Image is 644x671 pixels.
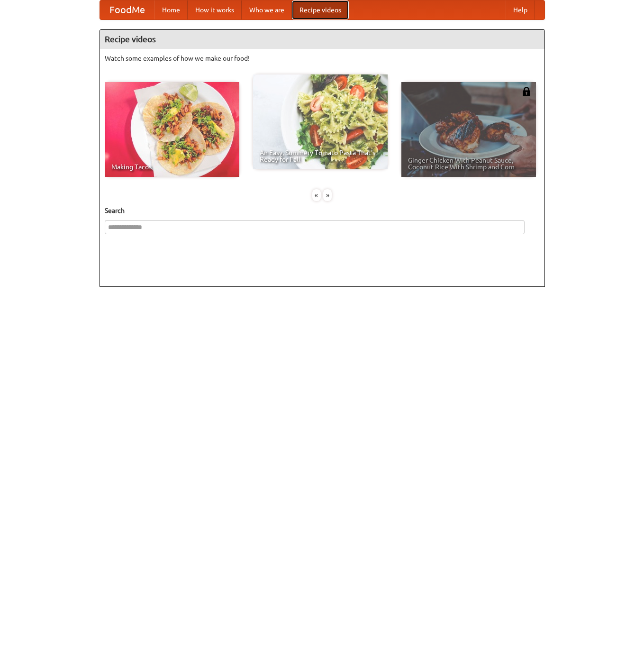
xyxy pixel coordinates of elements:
a: FoodMe [100,0,154,19]
p: Watch some examples of how we make our food! [105,54,540,63]
a: Home [154,0,188,19]
a: How it works [188,0,242,19]
a: An Easy, Summery Tomato Pasta That's Ready for Fall [253,74,388,169]
a: Making Tacos [105,82,239,177]
span: Making Tacos [111,164,233,170]
img: 483408.png [522,87,531,96]
div: « [312,189,321,201]
a: Recipe videos [292,0,349,19]
span: An Easy, Summery Tomato Pasta That's Ready for Fall [260,149,381,163]
div: » [323,189,332,201]
h4: Recipe videos [100,30,544,49]
h5: Search [105,206,540,215]
a: Who we are [242,0,292,19]
a: Help [506,0,535,19]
